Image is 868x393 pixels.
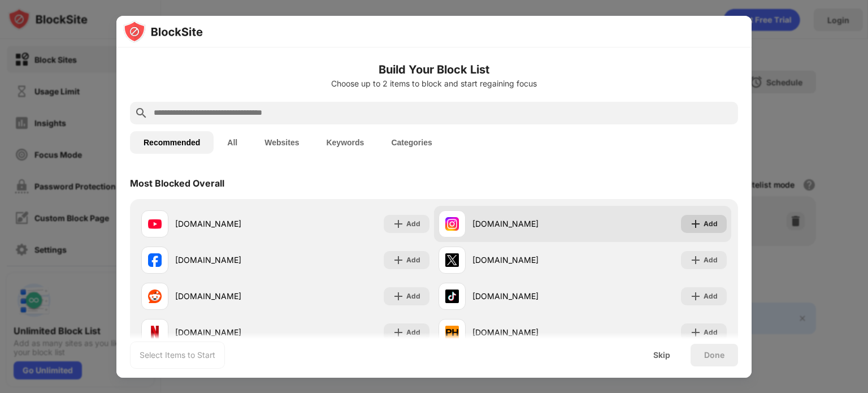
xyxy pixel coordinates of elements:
[175,290,285,302] div: [DOMAIN_NAME]
[406,254,420,266] div: Add
[251,131,313,154] button: Websites
[377,131,445,154] button: Categories
[175,218,285,230] div: [DOMAIN_NAME]
[130,131,214,154] button: Recommended
[130,178,224,189] div: Most Blocked Overall
[445,290,459,303] img: favicons
[445,217,459,231] img: favicons
[472,254,583,266] div: [DOMAIN_NAME]
[406,291,420,302] div: Add
[653,351,670,360] div: Skip
[148,290,162,303] img: favicons
[130,61,738,78] h6: Build Your Block List
[406,218,420,230] div: Add
[704,254,718,266] div: Add
[313,131,377,154] button: Keywords
[148,253,162,267] img: favicons
[148,217,162,231] img: favicons
[472,326,583,338] div: [DOMAIN_NAME]
[214,131,251,154] button: All
[704,218,718,230] div: Add
[704,351,724,360] div: Done
[472,290,583,302] div: [DOMAIN_NAME]
[148,326,162,339] img: favicons
[123,20,203,43] img: logo-blocksite.svg
[175,326,285,338] div: [DOMAIN_NAME]
[175,254,285,266] div: [DOMAIN_NAME]
[704,327,718,338] div: Add
[445,253,459,267] img: favicons
[134,106,148,120] img: search.svg
[406,327,420,338] div: Add
[130,79,738,88] div: Choose up to 2 items to block and start regaining focus
[140,349,215,361] div: Select Items to Start
[445,326,459,339] img: favicons
[472,218,583,230] div: [DOMAIN_NAME]
[704,291,718,302] div: Add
